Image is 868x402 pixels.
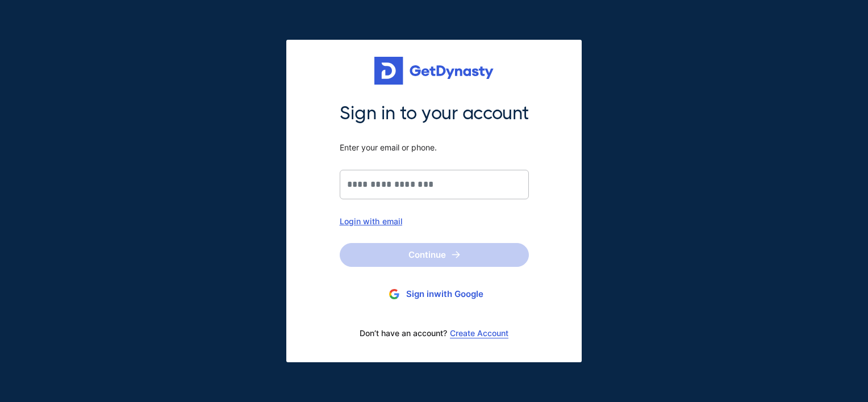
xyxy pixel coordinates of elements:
[340,102,529,125] span: Sign in to your account
[340,143,529,153] span: Enter your email or phone.
[450,329,508,338] a: Create Account
[340,284,529,305] button: Sign inwith Google
[340,216,529,226] div: Login with email
[374,57,494,85] img: Get started for free with Dynasty Trust Company
[340,321,529,345] div: Don’t have an account?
